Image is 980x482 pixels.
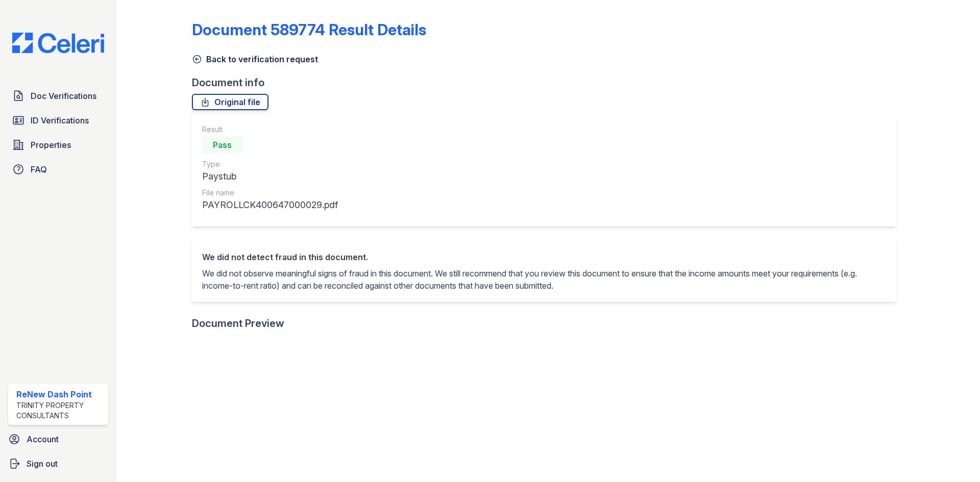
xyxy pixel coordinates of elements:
[4,429,112,449] a: Account
[31,114,89,126] span: ID Verifications
[27,458,58,470] span: Sign out
[16,388,104,400] div: ReNew Dash Point
[8,135,108,155] a: Properties
[8,110,108,131] a: ID Verifications
[202,251,886,263] div: We did not detect fraud in this document.
[16,400,104,421] div: Trinity Property Consultants
[202,198,338,212] div: PAYROLLCK400647000029.pdf
[202,188,338,198] div: File name
[202,267,886,292] p: We did not observe meaningful signs of fraud in this document. We still recommend that you review...
[192,75,904,90] div: Document info
[202,137,243,153] div: Pass
[4,453,112,474] a: Sign out
[4,33,112,53] img: CE_Logo_Blue-a8612792a0a2168367f1c8372b55b34899dd931a85d93a1a3d3e32e68fde9ad4.png
[202,159,338,169] div: Type
[192,53,318,65] a: Back to verification request
[31,90,96,102] span: Doc Verifications
[8,159,108,180] a: FAQ
[202,124,338,135] div: Result
[192,316,284,331] div: Document Preview
[192,94,268,110] a: Original file
[202,169,338,184] div: Paystub
[31,163,47,175] span: FAQ
[31,139,71,151] span: Properties
[192,20,426,39] a: Document 589774 Result Details
[8,86,108,106] a: Doc Verifications
[27,433,59,445] span: Account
